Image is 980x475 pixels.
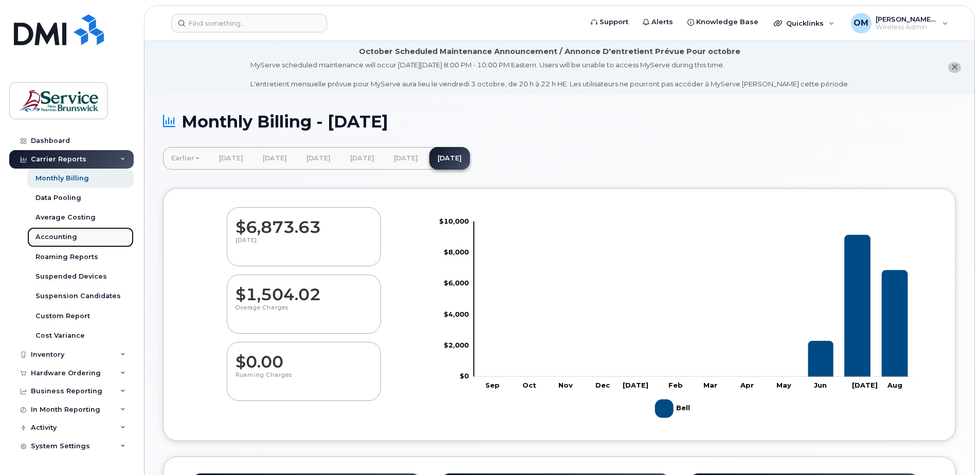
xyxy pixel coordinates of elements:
tspan: $2,000 [444,341,469,349]
h1: Monthly Billing - [DATE] [163,113,956,131]
div: October Scheduled Maintenance Announcement / Annonce D'entretient Prévue Pour octobre [359,46,740,57]
a: [DATE] [298,147,339,170]
g: Bell [655,395,693,422]
tspan: Oct [522,381,536,390]
p: Roaming Charges [235,371,372,390]
tspan: Dec [595,381,610,390]
dd: $1,504.02 [235,275,372,304]
a: [DATE] [342,147,383,170]
a: [DATE] [211,147,251,170]
tspan: Mar [703,381,717,390]
tspan: Apr [740,381,754,390]
dd: $0.00 [235,342,372,371]
g: Legend [655,395,693,422]
tspan: [DATE] [623,381,648,390]
div: MyServe scheduled maintenance will occur [DATE][DATE] 8:00 PM - 10:00 PM Eastern. Users will be u... [250,60,849,89]
tspan: $10,000 [439,217,469,225]
tspan: $6,000 [444,279,469,287]
tspan: Nov [558,381,573,390]
tspan: Sep [485,381,500,390]
tspan: Feb [668,381,683,390]
tspan: $0 [460,372,469,380]
dd: $6,873.63 [235,208,372,236]
g: Chart [439,217,914,422]
p: [DATE] [235,236,372,255]
tspan: $8,000 [444,248,469,256]
tspan: [DATE] [852,381,878,390]
tspan: Jun [814,381,827,390]
tspan: Aug [887,381,902,390]
a: [DATE] [255,147,295,170]
tspan: $4,000 [444,310,469,318]
g: Bell [479,235,908,377]
p: Overage Charges [235,304,372,322]
a: Earlier [163,147,208,170]
button: close notification [948,62,961,73]
a: [DATE] [386,147,426,170]
tspan: May [776,381,791,390]
a: [DATE] [429,147,470,170]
